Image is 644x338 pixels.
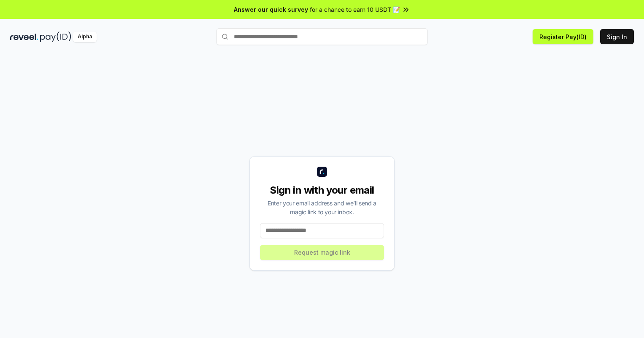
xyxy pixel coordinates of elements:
button: Sign In [600,29,634,44]
span: Answer our quick survey [234,5,308,14]
div: Alpha [73,32,97,42]
div: Enter your email address and we’ll send a magic link to your inbox. [260,199,384,216]
img: pay_id [40,32,71,42]
span: for a chance to earn 10 USDT 📝 [310,5,400,14]
div: Sign in with your email [260,184,384,197]
img: reveel_dark [10,32,38,42]
button: Register Pay(ID) [533,29,593,44]
img: logo_small [317,167,327,177]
